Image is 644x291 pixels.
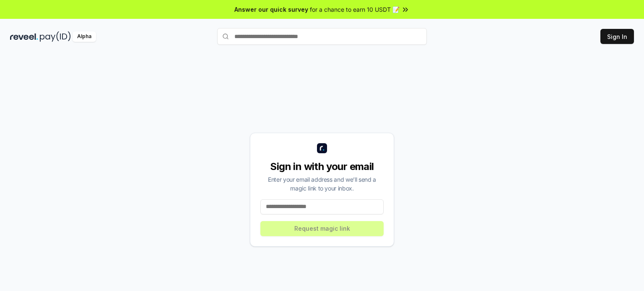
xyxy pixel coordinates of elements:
img: logo_small [317,143,327,153]
div: Sign in with your email [260,160,384,173]
div: Enter your email address and we’ll send a magic link to your inbox. [260,175,384,193]
img: reveel_dark [10,31,38,42]
span: Answer our quick survey [234,5,308,14]
span: for a chance to earn 10 USDT 📝 [310,5,400,14]
div: Alpha [73,31,96,42]
img: pay_id [40,31,71,42]
button: Sign In [600,29,634,44]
